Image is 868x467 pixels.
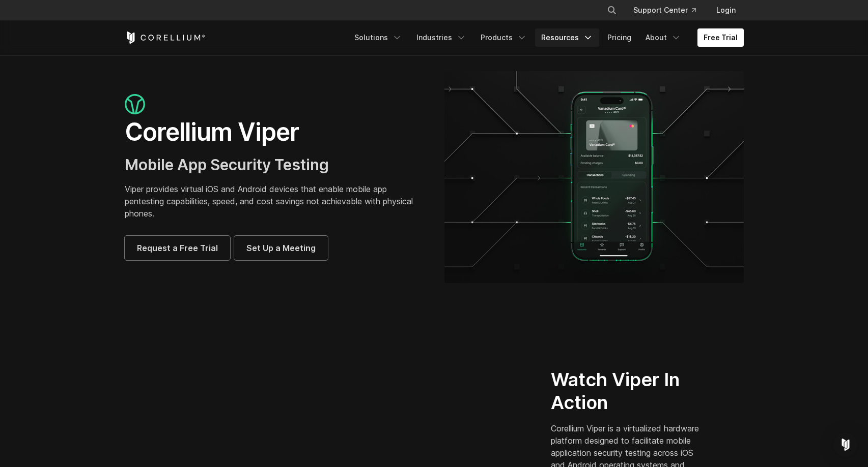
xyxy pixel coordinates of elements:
[551,368,705,414] h2: Watch Viper In Action
[639,28,687,47] a: About
[595,1,744,19] div: Navigation Menu
[234,236,328,260] a: Set Up a Meeting
[444,71,744,283] img: viper_hero
[125,32,206,44] a: Corellium Home
[708,1,744,19] a: Login
[474,28,533,47] a: Products
[410,28,472,47] a: Industries
[137,242,218,254] span: Request a Free Trial
[535,28,599,47] a: Resources
[125,155,329,174] span: Mobile App Security Testing
[625,1,704,19] a: Support Center
[125,183,424,220] p: Viper provides virtual iOS and Android devices that enable mobile app pentesting capabilities, sp...
[833,432,858,457] div: Open Intercom Messenger
[125,94,145,115] img: viper_icon_large
[125,236,230,260] a: Request a Free Trial
[697,28,744,47] a: Free Trial
[601,28,637,47] a: Pricing
[348,28,744,47] div: Navigation Menu
[125,117,424,147] h1: Corellium Viper
[603,1,621,19] button: Search
[246,242,316,254] span: Set Up a Meeting
[348,28,408,47] a: Solutions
